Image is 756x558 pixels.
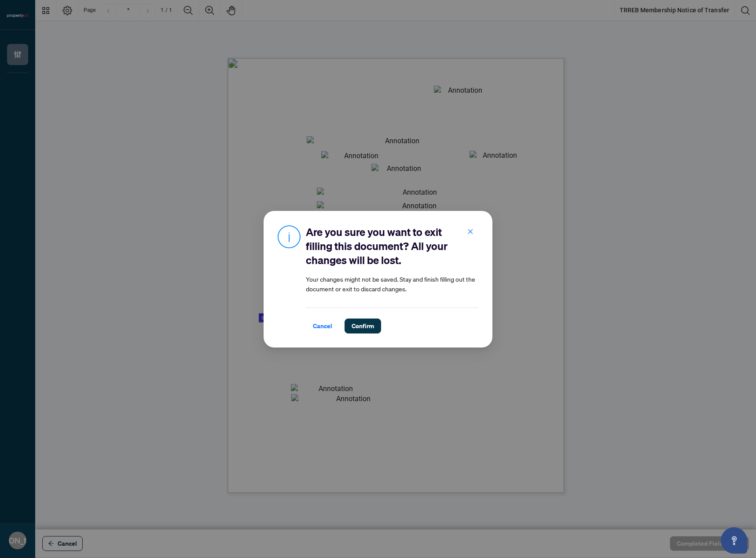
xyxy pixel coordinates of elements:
[306,225,478,267] h2: Are you sure you want to exit filling this document? All your changes will be lost.
[313,319,332,333] span: Cancel
[467,228,473,234] span: close
[721,527,747,554] button: Open asap
[345,319,381,333] button: Confirm
[352,319,374,333] span: Confirm
[306,319,339,333] button: Cancel
[278,225,301,248] img: Info Icon
[306,274,478,293] article: Your changes might not be saved. Stay and finish filling out the document or exit to discard chan...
